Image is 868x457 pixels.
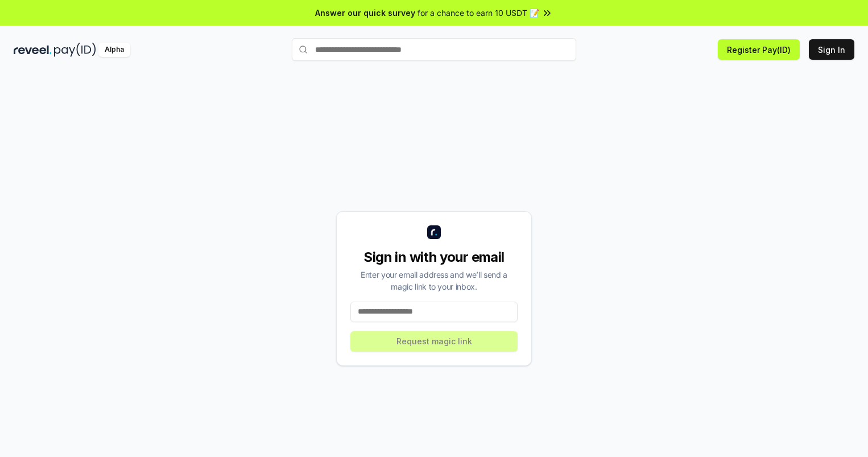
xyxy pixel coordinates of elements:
img: logo_small [427,225,441,239]
button: Sign In [809,39,854,60]
div: Alpha [98,43,130,57]
img: pay_id [54,43,96,57]
span: Answer our quick survey [315,7,415,19]
div: Sign in with your email [350,248,518,266]
div: Enter your email address and we’ll send a magic link to your inbox. [350,269,518,293]
span: for a chance to earn 10 USDT 📝 [418,7,539,19]
button: Register Pay(ID) [718,39,800,60]
img: reveel_dark [14,43,52,57]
